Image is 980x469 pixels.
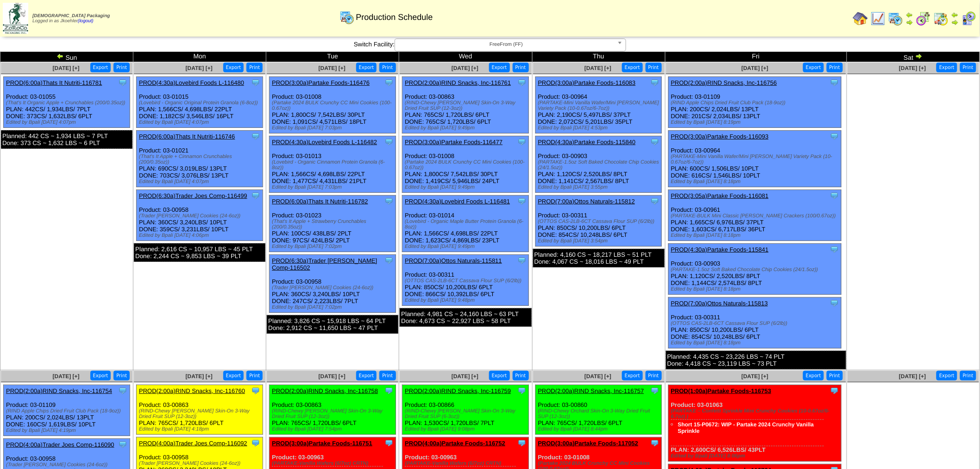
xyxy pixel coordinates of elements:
[517,386,527,395] img: Tooltip
[650,137,660,146] img: Tooltip
[405,159,528,171] div: (Partake 2024 BULK Crunchy CC Mini Cookies (100-0.67oz))
[803,371,824,380] button: Export
[139,213,263,219] div: (Trader [PERSON_NAME] Cookies (24-6oz))
[251,386,260,395] img: Tooltip
[356,13,433,22] span: Production Schedule
[538,219,662,224] div: (OTTOS CAS-2LB-6CT Cassava Flour SUP (6/2lb))
[671,300,768,307] a: PROD(7:00a)Ottos Naturals-115813
[32,13,110,19] span: [DEMOGRAPHIC_DATA] Packaging
[139,440,247,447] a: PROD(4:00a)Trader Joes Comp-116092
[915,52,923,60] img: arrowright.gif
[186,65,213,71] span: [DATE] [+]
[319,65,346,71] a: [DATE] [+]
[266,52,399,62] td: Tue
[90,371,111,380] button: Export
[513,63,529,72] button: Print
[899,65,926,71] span: [DATE] [+]
[538,125,662,131] div: Edited by Bpali [DATE] 4:53pm
[830,298,839,308] img: Tooltip
[339,10,354,25] img: calendarprod.gif
[272,125,396,131] div: Edited by Bpali [DATE] 7:03pm
[272,387,378,394] a: PROD(2:00a)RIND Snacks, Inc-116758
[0,52,133,62] td: Sun
[517,78,527,87] img: Tooltip
[538,79,636,86] a: PROD(3:00a)Partake Foods-116083
[272,408,396,419] div: (RIND-Chewy [PERSON_NAME] Skin-On 3-Way Dried Fruit SUP (12-3oz))
[668,385,842,462] div: Product: 03-01063 PLAN: 2,600CS / 6,526LBS / 43PLT
[671,267,842,273] div: (PARTAKE-1.5oz Soft Baked Chocolate Chip Cookies (24/1.5oz))
[960,63,976,72] button: Print
[246,63,263,72] button: Print
[535,385,662,435] div: Product: 03-00860 PLAN: 765CS / 1,720LBS / 6PLT
[139,426,263,432] div: Edited by Bpali [DATE] 4:18pm
[399,52,532,62] td: Wed
[405,387,511,394] a: PROD(2:00a)RIND Snacks, Inc-116759
[272,285,396,291] div: (Trader [PERSON_NAME] Cookies (24-6oz))
[272,79,370,86] a: PROD(3:00a)Partake Foods-116476
[853,11,868,26] img: home.gif
[671,213,842,219] div: (PARTAKE-BULK Mini Classic [PERSON_NAME] Crackers (100/0.67oz))
[538,408,662,419] div: (RIND-Chewy Orchard Skin-On 3-Way Dried Fruit SUP (12-3oz))
[936,63,957,72] button: Export
[6,387,112,394] a: PROD(2:00a)RIND Snacks, Inc-116754
[650,196,660,206] img: Tooltip
[741,373,768,380] a: [DATE] [+]
[53,65,80,71] span: [DATE] [+]
[139,461,263,466] div: (Trader [PERSON_NAME] Cookies (24-6oz))
[272,198,368,205] a: PROD(6:00a)Thats It Nutriti-116782
[584,65,611,71] a: [DATE] [+]
[584,373,611,380] a: [DATE] [+]
[671,120,842,125] div: Edited by Bpali [DATE] 8:19pm
[535,77,662,133] div: Product: 03-00964 PLAN: 2,190CS / 5,497LBS / 37PLT DONE: 2,072CS / 5,201LBS / 35PLT
[538,100,662,111] div: (PARTAKE-Mini Vanilla Wafer/Mini [PERSON_NAME] Variety Pack (10-0.67oz/6-7oz))
[139,179,263,184] div: Edited by Bpali [DATE] 4:07pm
[650,386,660,395] img: Tooltip
[405,440,505,447] a: PROD(4:00a)Partake Foods-116752
[272,100,396,111] div: (Partake 2024 BULK Crunchy CC Mini Cookies (100-0.67oz))
[668,244,842,295] div: Product: 03-00903 PLAN: 1,120CS / 2,520LBS / 8PLT DONE: 1,144CS / 2,574LBS / 8PLT
[452,65,478,71] span: [DATE] [+]
[405,184,528,190] div: Edited by Bpali [DATE] 9:49pm
[223,63,244,72] button: Export
[671,321,842,326] div: (OTTOS CAS-2LB-6CT Cassava Flour SUP (6/2lb))
[223,371,244,380] button: Export
[405,298,528,303] div: Edited by Bpali [DATE] 9:48pm
[934,11,949,26] img: calendarinout.gif
[4,385,130,436] div: Product: 03-01109 PLAN: 200CS / 2,024LBS / 13PLT DONE: 160CS / 1,619LBS / 10PLT
[402,255,529,306] div: Product: 03-00311 PLAN: 850CS / 10,200LBS / 6PLT DONE: 866CS / 10,392LBS / 6PLT
[622,63,643,72] button: Export
[272,219,396,230] div: (That's It Apple + Strawberry Crunchables (200/0.35oz))
[888,11,903,26] img: calendarprod.gif
[6,120,130,125] div: Edited by Bpali [DATE] 4:07pm
[668,190,842,241] div: Product: 03-00961 PLAN: 1,665CS / 6,976LBS / 37PLT DONE: 1,603CS / 6,717LBS / 36PLT
[139,192,247,199] a: PROD(6:30a)Trader Joes Comp-116499
[951,19,959,26] img: arrowright.gif
[538,440,639,447] a: PROD(3:00a)Partake Foods-117052
[400,308,531,327] div: Planned: 4,981 CS ~ 24,160 LBS ~ 63 PLT Done: 4,673 CS ~ 22,927 LBS ~ 58 PLT
[532,52,665,62] td: Thu
[830,386,839,395] img: Tooltip
[538,198,635,205] a: PROD(7:00a)Ottos Naturals-115812
[118,78,127,87] img: Tooltip
[402,136,529,193] div: Product: 03-01008 PLAN: 1,800CS / 7,542LBS / 30PLT DONE: 1,419CS / 5,946LBS / 24PLT
[906,11,913,19] img: arrowleft.gif
[113,371,130,380] button: Print
[186,373,213,380] span: [DATE] [+]
[4,77,130,128] div: Product: 03-01055 PLAN: 442CS / 1,934LBS / 7PLT DONE: 373CS / 1,632LBS / 6PLT
[827,371,843,380] button: Print
[272,257,377,271] a: PROD(6:30a)Trader [PERSON_NAME] Comp-116502
[6,100,130,106] div: (That's It Organic Apple + Crunchables (200/0.35oz))
[270,255,396,313] div: Product: 03-00958 PLAN: 360CS / 3,240LBS / 10PLT DONE: 247CS / 2,223LBS / 7PLT
[671,286,842,292] div: Edited by Bpali [DATE] 8:18pm
[517,256,527,265] img: Tooltip
[646,63,662,72] button: Print
[402,196,529,252] div: Product: 03-01014 PLAN: 1,566CS / 4,698LBS / 22PLT DONE: 1,623CS / 4,869LBS / 23PLT
[671,233,842,238] div: Edited by Bpali [DATE] 8:18pm
[535,196,662,247] div: Product: 03-00311 PLAN: 850CS / 10,200LBS / 6PLT DONE: 854CS / 10,248LBS / 6PLT
[671,192,769,199] a: PROD(3:05a)Partake Foods-116081
[379,371,396,380] button: Print
[671,453,842,459] div: Edited by Bpali [DATE] 8:06pm
[405,100,528,111] div: (RIND-Chewy [PERSON_NAME] Skin-On 3-Way Dried Fruit SUP (12-3oz))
